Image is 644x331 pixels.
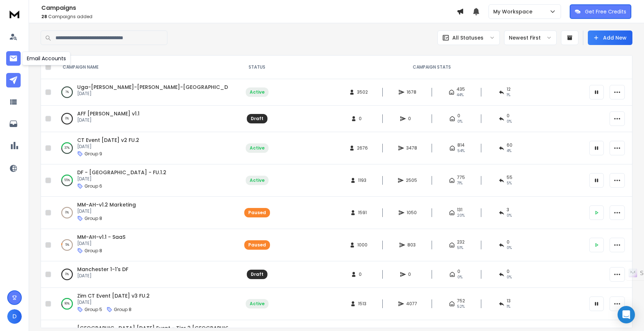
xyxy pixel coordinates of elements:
[457,180,462,186] span: 71 %
[250,89,265,95] div: Active
[452,34,483,41] p: All Statuses
[357,242,367,248] span: 1000
[507,119,512,124] span: 0%
[7,309,22,324] button: D
[507,269,510,274] span: 0
[64,177,70,184] p: 55 %
[54,261,235,288] td: 0%Manchester 1-1's DF[DATE]
[406,145,417,151] span: 3478
[54,197,235,229] td: 0%MM-AH-v1.2 Marketing[DATE]Group 8
[507,180,512,186] span: 5 %
[77,110,140,117] a: AFF [PERSON_NAME] v1.1
[493,8,535,15] p: My Workspace
[54,132,235,164] td: 37%CT Event [DATE] v2 FU.2[DATE]Group 9
[407,89,416,95] span: 1678
[65,209,69,216] p: 0 %
[84,248,102,254] p: Group 8
[457,119,462,124] span: 0%
[406,177,417,183] span: 2505
[457,304,465,310] span: 52 %
[84,151,102,157] p: Group 9
[77,136,139,144] a: CT Event [DATE] v2 FU.2
[457,142,465,148] span: 814
[457,148,465,154] span: 54 %
[77,233,125,241] a: MM-AH-v1.1 - SaaS
[77,83,241,91] a: Uga-[PERSON_NAME]-[PERSON_NAME]-[GEOGRAPHIC_DATA]
[358,301,366,307] span: 1513
[65,271,69,278] p: 0 %
[408,116,415,122] span: 0
[250,177,265,183] div: Active
[457,175,465,180] span: 775
[77,176,166,182] p: [DATE]
[65,241,69,249] p: 5 %
[77,201,136,208] a: MM-AH-v1.2 Marketing
[406,301,417,307] span: 4077
[507,86,511,92] span: 12
[358,210,367,216] span: 1591
[54,164,235,197] td: 55%DF - [GEOGRAPHIC_DATA] - FU.1.2[DATE]Group 6
[408,271,415,277] span: 0
[507,92,510,98] span: 1 %
[507,213,512,218] span: 0 %
[250,145,265,151] div: Active
[357,89,368,95] span: 3502
[248,242,266,248] div: Paused
[588,30,632,45] button: Add New
[22,52,71,65] div: Email Accounts
[77,299,150,305] p: [DATE]
[407,210,417,216] span: 1050
[457,274,462,280] span: 0%
[54,288,235,320] td: 90%Zim CT Event [DATE] v3 FU.2[DATE]Group 5Group 8
[77,292,150,299] a: Zim CT Event [DATE] v3 FU.2
[77,273,128,279] p: [DATE]
[235,56,279,79] th: STATUS
[77,241,125,246] p: [DATE]
[507,207,509,213] span: 3
[507,298,511,304] span: 13
[84,183,102,189] p: Group 6
[504,30,557,45] button: Newest First
[54,79,235,106] td: 1%Uga-[PERSON_NAME]-[PERSON_NAME]-[GEOGRAPHIC_DATA][DATE]
[250,301,265,307] div: Active
[65,115,69,122] p: 0 %
[507,245,512,251] span: 0 %
[359,116,366,122] span: 0
[457,298,465,304] span: 752
[65,300,70,307] p: 90 %
[77,169,166,176] a: DF - [GEOGRAPHIC_DATA] - FU.1.2
[407,242,416,248] span: 803
[77,266,128,273] a: Manchester 1-1's DF
[457,92,464,98] span: 44 %
[507,304,510,310] span: 1 %
[457,207,462,213] span: 131
[41,14,457,20] p: Campaigns added
[84,307,102,312] p: Group 5
[507,175,512,180] span: 55
[251,116,263,122] div: Draft
[359,271,366,277] span: 0
[41,4,457,12] h1: Campaigns
[457,239,465,245] span: 232
[65,144,70,152] p: 37 %
[7,7,22,21] img: logo
[507,113,510,119] span: 0
[77,117,140,123] p: [DATE]
[457,86,465,92] span: 435
[77,91,228,97] p: [DATE]
[507,148,511,154] span: 4 %
[54,56,235,79] th: CAMPAIGN NAME
[618,306,635,323] div: Open Intercom Messenger
[457,245,463,251] span: 51 %
[84,216,102,221] p: Group 8
[251,271,263,277] div: Draft
[585,8,626,15] p: Get Free Credits
[507,239,510,245] span: 0
[248,210,266,216] div: Paused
